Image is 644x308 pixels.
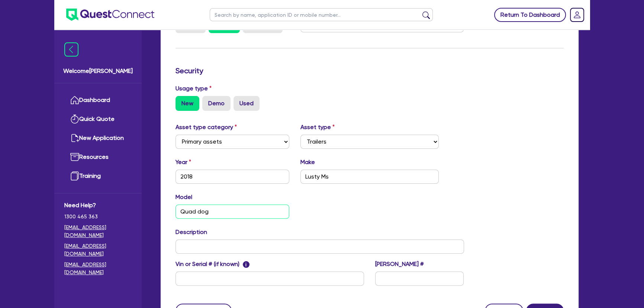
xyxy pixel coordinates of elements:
[375,260,424,269] label: [PERSON_NAME] #
[567,5,587,25] a: Dropdown toggle
[210,8,433,21] input: Search by name, application ID or mobile number...
[176,84,212,93] label: Usage type
[243,261,249,268] span: i
[234,96,260,111] label: Used
[64,213,132,221] span: 1300 465 363
[494,8,566,22] a: Return To Dashboard
[176,123,237,132] label: Asset type category
[64,42,78,57] img: icon-menu-close
[176,228,207,237] label: Description
[70,134,79,142] img: new-application
[66,9,154,21] img: quest-connect-logo-blue
[176,96,199,111] label: New
[202,96,231,111] label: Demo
[64,261,132,276] a: [EMAIL_ADDRESS][DOMAIN_NAME]
[70,171,79,180] img: training
[64,148,132,167] a: Resources
[300,123,335,132] label: Asset type
[176,158,191,167] label: Year
[64,129,132,148] a: New Application
[64,110,132,129] a: Quick Quote
[64,91,132,110] a: Dashboard
[176,66,564,75] h3: Security
[63,67,133,76] span: Welcome [PERSON_NAME]
[300,158,315,167] label: Make
[70,153,79,161] img: resources
[64,224,132,239] a: [EMAIL_ADDRESS][DOMAIN_NAME]
[64,242,132,258] a: [EMAIL_ADDRESS][DOMAIN_NAME]
[176,260,249,269] label: Vin or Serial # (if known)
[64,201,132,210] span: Need Help?
[176,193,192,202] label: Model
[70,115,79,123] img: quick-quote
[64,167,132,186] a: Training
